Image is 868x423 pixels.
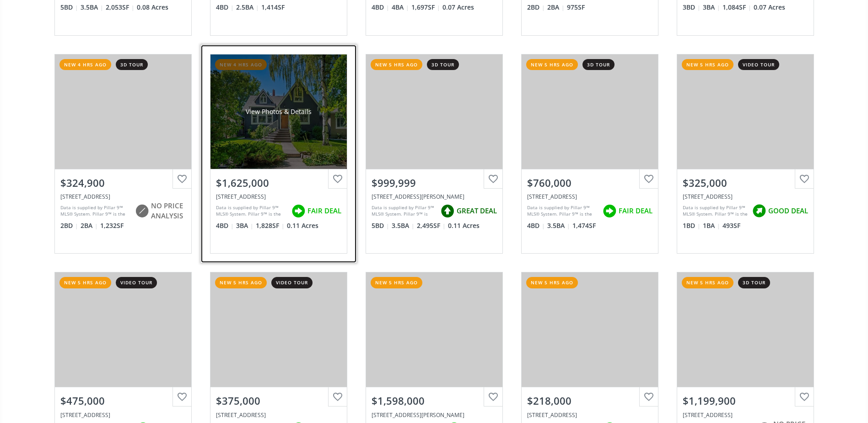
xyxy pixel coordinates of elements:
span: 5 BD [60,3,78,12]
div: Data is supplied by Pillar 9™ MLS® System. Pillar 9™ is the owner of the copyright in its MLS® Sy... [216,204,287,218]
span: 2,495 SF [417,221,446,230]
div: Data is supplied by Pillar 9™ MLS® System. Pillar 9™ is the owner of the copyright in its MLS® Sy... [60,204,130,218]
span: 975 SF [567,3,585,12]
a: new 4 hrs agoView Photos & Details$1,625,000[STREET_ADDRESS]Data is supplied by Pillar 9™ MLS® Sy... [201,45,356,263]
img: rating icon [289,202,307,220]
div: $1,625,000 [216,176,341,190]
div: $1,598,000 [372,394,497,408]
span: 2 BD [527,3,545,12]
div: $760,000 [527,176,652,190]
a: new 5 hrs ago3d tour$760,000[STREET_ADDRESS]Data is supplied by Pillar 9™ MLS® System. Pillar 9™ ... [512,45,668,263]
div: $999,999 [372,176,497,190]
div: $475,000 [60,394,186,408]
span: 1 BA [703,221,720,230]
span: 2 BD [60,221,78,230]
span: 4 BA [392,3,409,12]
span: 4 BD [372,3,389,12]
div: $324,900 [60,176,186,190]
div: $375,000 [216,394,341,408]
div: Data is supplied by Pillar 9™ MLS® System. Pillar 9™ is the owner of the copyright in its MLS® Sy... [527,204,598,218]
span: 0.07 Acres [442,3,474,12]
div: 3 Varsity Ridge Terrace NW, Calgary, AB T3A 4Y2 [683,411,808,419]
span: 0.11 Acres [448,221,480,230]
div: Data is supplied by Pillar 9™ MLS® System. Pillar 9™ is the owner of the copyright in its MLS® Sy... [683,204,748,218]
div: 3003 26A Street SW, Calgary, AB T3E 2E2 [527,193,652,201]
span: 4 BD [527,221,545,230]
span: 0.07 Acres [754,3,785,12]
span: 2 BA [81,221,98,230]
span: 1,084 SF [722,3,751,12]
div: 701 56 Avenue SW #201, Calgary, AB T2V 0G9 [60,193,186,201]
span: 4 BD [216,3,234,12]
img: rating icon [600,202,619,220]
span: FAIR DEAL [307,206,341,216]
span: 1,828 SF [256,221,285,230]
span: 3 BA [236,221,253,230]
span: NO PRICE ANALYSIS [151,201,186,221]
span: 1,414 SF [261,3,285,12]
div: 1500 7 Street SW #309, Calgary, AB T2R 1A7 [683,193,808,201]
span: 2 BA [547,3,565,12]
span: 1,474 SF [572,221,596,230]
a: new 5 hrs agovideo tour$325,000[STREET_ADDRESS]Data is supplied by Pillar 9™ MLS® System. Pillar ... [668,45,823,263]
img: rating icon [750,202,768,220]
div: 222 Riverfront Avenue SW #1325, Calgary, AB T2P 0W3 [60,411,186,419]
span: 5 BD [372,221,389,230]
span: 2,053 SF [106,3,135,12]
div: 36 Aspen Woods Park SW, Calgary, AB T3H 6H8 [372,411,497,419]
span: 3 BA [703,3,720,12]
div: $325,000 [683,176,808,190]
span: 3.5 BA [547,221,570,230]
div: 3231 Alfege Street SW, Calgary, AB T2T 3S4 [216,193,341,201]
span: 0.08 Acres [137,3,168,12]
span: FAIR DEAL [619,206,652,216]
div: View Photos & Details [246,107,312,116]
div: 6818 Pinecliff Grove NE #3303, Calgary, AB T1Y 7L2 [527,411,652,419]
div: $218,000 [527,394,652,408]
div: 930 6 Avenue SW #3303, Calgary, AB T2P 1J3 [216,411,341,419]
span: 2.5 BA [236,3,259,12]
span: 3.5 BA [392,221,415,230]
span: 1 BD [683,221,701,230]
span: 0.11 Acres [287,221,318,230]
span: 493 SF [722,221,740,230]
span: GREAT DEAL [457,206,497,216]
div: Data is supplied by Pillar 9™ MLS® System. Pillar 9™ is the owner of the copyright in its MLS® Sy... [372,204,436,218]
span: 1,697 SF [411,3,440,12]
span: 3 BD [683,3,701,12]
img: rating icon [438,202,457,220]
span: GOOD DEAL [768,206,808,216]
img: rating icon [133,202,151,220]
div: 5566 Henwood Street SW, Calgary, AB T3E 6Z3 [372,193,497,201]
a: new 4 hrs ago3d tour$324,900[STREET_ADDRESS]Data is supplied by Pillar 9™ MLS® System. Pillar 9™ ... [45,45,201,263]
div: $1,199,900 [683,394,808,408]
span: 3.5 BA [81,3,103,12]
span: 1,232 SF [100,221,124,230]
a: new 5 hrs ago3d tour$999,999[STREET_ADDRESS][PERSON_NAME]Data is supplied by Pillar 9™ MLS® Syste... [356,45,512,263]
span: 4 BD [216,221,234,230]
